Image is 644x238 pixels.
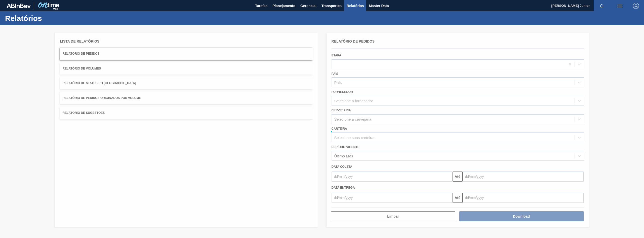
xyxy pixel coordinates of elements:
[5,15,94,21] h1: Relatórios
[7,4,31,8] img: TNhmsLtSVTkK8tSr43FrP2fwEKptu5GPRR3wAAAABJRU5ErkJggg==
[272,3,295,9] span: Planejamento
[594,2,610,9] button: Notificações
[300,3,316,9] span: Gerencial
[617,3,623,9] img: userActions
[369,3,389,9] span: Master Data
[321,3,342,9] span: Transportes
[633,3,639,9] img: Logout
[255,3,267,9] span: Tarefas
[347,3,364,9] span: Relatórios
